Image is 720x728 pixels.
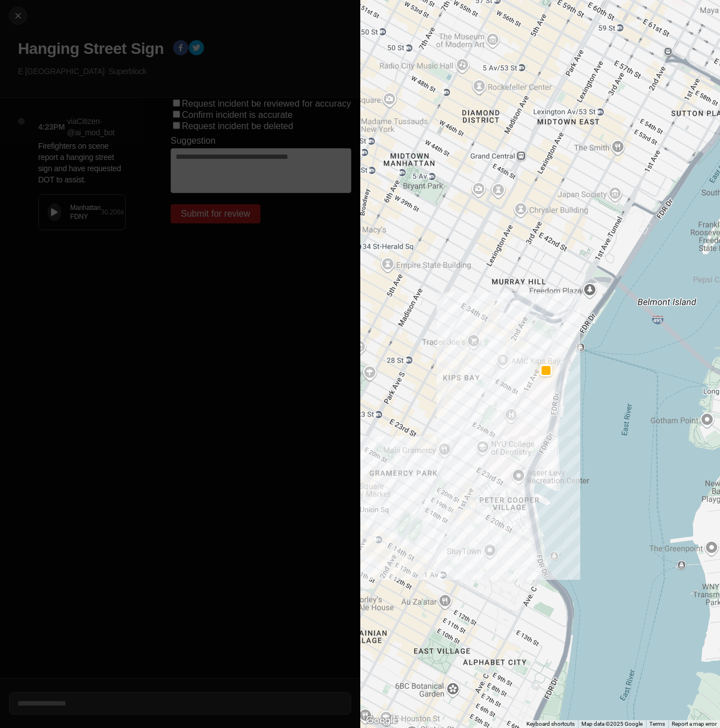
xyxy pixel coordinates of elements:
h1: Hanging Street Sign [18,39,164,59]
button: Submit for review [171,204,260,223]
label: Confirm incident is accurate [182,110,292,120]
a: Terms (opens in new tab) [649,721,665,727]
p: E [GEOGRAPHIC_DATA] · Superblock [18,66,351,77]
button: twitter [189,40,204,58]
div: 30.206 s [100,208,123,217]
button: facebook [173,40,189,58]
img: Google [363,713,400,728]
label: Suggestion [171,136,215,146]
img: cancel [12,10,24,21]
a: Report a map error [672,721,717,727]
a: Open this area in Google Maps (opens a new window) [363,713,400,728]
label: Request incident be reviewed for accuracy [182,99,351,108]
span: Map data ©2025 Google [581,721,643,727]
button: Keyboard shortcuts [526,720,575,728]
p: via Citizen · @ ai_mod_bot [67,116,126,138]
button: cancel [9,7,27,25]
p: 4:23PM [38,121,65,132]
div: Manhattan FDNY [70,203,100,221]
p: Firefighters on scene report a hanging street sign and have requested DOT to assist. [38,140,126,185]
label: Request incident be deleted [182,121,293,131]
